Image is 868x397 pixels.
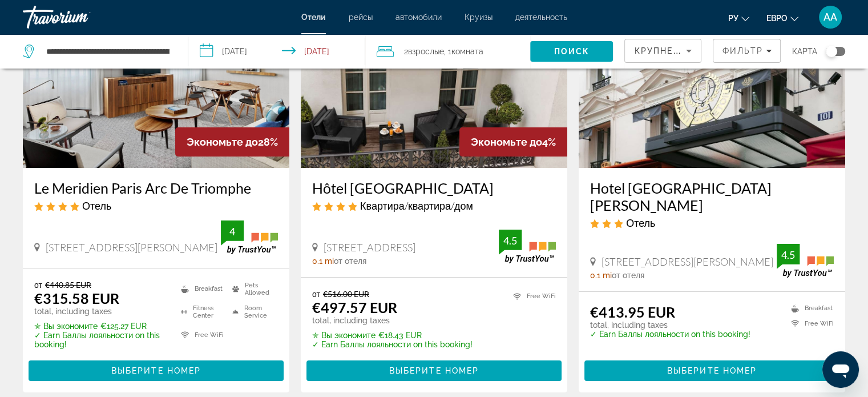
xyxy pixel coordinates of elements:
button: Выберите номер [29,360,284,381]
span: Выберите номер [389,366,479,375]
span: от [34,280,42,290]
div: 3 star Hotel [590,216,834,229]
span: 0.1 mi [312,256,334,266]
span: Выберите номер [667,366,757,375]
span: Комната [451,47,483,56]
a: Круизы [465,13,492,22]
button: Travelers: 2 adults, 0 children [365,34,531,69]
li: Free WiFi [507,289,556,303]
span: Выберите номер [111,366,201,375]
img: TrustYou guest rating badge [777,244,834,278]
a: рейсы [349,13,373,22]
button: Выберите номер [584,360,839,381]
span: Крупнейшие сбережения [634,46,773,55]
span: Фильтр [722,46,763,55]
font: евро [766,14,788,23]
span: Экономьте до [471,136,542,148]
div: 4.5 [777,248,800,262]
p: total, including taxes [34,307,167,316]
button: Изменить валюту [766,10,798,26]
a: Выберите номер [306,363,562,376]
a: автомобили [395,13,442,22]
p: total, including taxes [312,316,473,325]
span: Экономьте до [187,136,258,148]
div: 4 star Hotel [34,199,278,212]
font: АА [823,11,837,23]
li: Room Service [227,303,278,320]
ins: €315.58 EUR [34,290,119,307]
img: TrustYou guest rating badge [221,220,278,254]
li: Free WiFi [175,326,227,343]
button: Toggle map [817,46,845,57]
button: Меню пользователя [815,5,845,29]
del: €440.85 EUR [45,280,91,290]
a: Hôtel [GEOGRAPHIC_DATA] [312,179,556,197]
li: Pets Allowed [227,280,278,297]
li: Free WiFi [785,319,834,328]
mat-select: Sort by [634,44,692,58]
button: Выберите номер [306,360,562,381]
span: 2 [404,43,444,59]
p: ✓ Earn Баллы лояльности on this booking! [34,331,167,349]
iframe: Schaltfläche zum Öffnen des Messaging-Fensters [822,351,859,388]
li: Fitness Center [175,303,227,320]
input: Search hotel destination [45,43,171,60]
span: [STREET_ADDRESS][PERSON_NAME] [601,255,773,268]
div: 28% [175,127,289,157]
span: Отель [626,216,655,229]
ins: €497.57 EUR [312,299,397,316]
p: ✓ Earn Баллы лояльности on this booking! [312,340,473,349]
p: €125.27 EUR [34,322,167,331]
span: Поиск [554,47,590,56]
span: от отеля [612,271,644,280]
font: ру [728,14,738,23]
ins: €413.95 EUR [590,303,675,320]
p: €18.43 EUR [312,331,473,340]
span: карта [792,43,817,59]
span: Квартира/квартира/дом [360,199,473,212]
li: Breakfast [785,303,834,313]
button: Search [530,41,613,62]
a: Отели [301,13,326,22]
button: Изменить язык [728,10,749,26]
del: €516.00 EUR [323,289,369,299]
span: , 1 [444,43,483,59]
span: Отель [82,199,111,212]
span: 0.1 mi [590,271,612,280]
button: Filters [713,39,781,63]
a: Выберите номер [584,363,839,376]
div: 4% [459,127,567,157]
a: Выберите номер [29,363,284,376]
div: 4 [221,224,244,238]
a: деятельность [515,13,567,22]
p: ✓ Earn Баллы лояльности on this booking! [590,330,750,339]
li: Breakfast [175,280,227,297]
span: от [312,289,320,299]
a: Le Meridien Paris Arc De Triomphe [34,179,278,197]
span: от отеля [334,256,366,266]
button: Select check in and out date [188,34,365,69]
a: Травориум [23,2,137,32]
div: 4.5 [499,234,522,247]
p: total, including taxes [590,320,750,330]
span: ✮ Вы экономите [34,322,98,331]
span: [STREET_ADDRESS] [324,241,415,254]
span: ✮ Вы экономите [312,331,376,340]
a: Hotel [GEOGRAPHIC_DATA][PERSON_NAME] [590,179,834,214]
span: Взрослые [408,47,444,56]
span: [STREET_ADDRESS][PERSON_NAME] [46,241,217,254]
div: 4 star Apartment [312,199,556,212]
img: TrustYou guest rating badge [499,230,556,263]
